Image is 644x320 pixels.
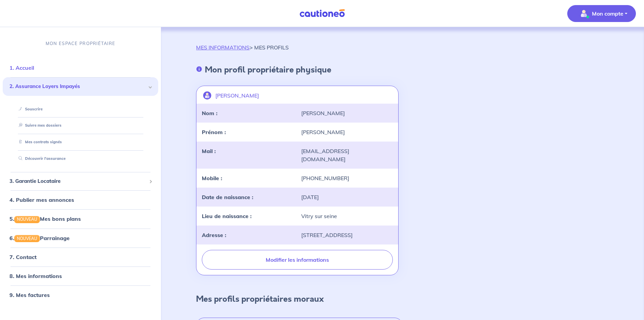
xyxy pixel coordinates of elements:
[3,174,158,188] div: 3. Garantie Locataire
[297,9,348,18] img: Cautioneo
[16,123,62,128] a: Suivre mes dossiers
[215,91,259,100] p: [PERSON_NAME]
[9,291,50,298] a: 9. Mes factures
[11,153,150,164] div: Découvrir l'assurance
[16,140,62,144] a: Mes contrats signés
[297,193,397,201] div: [DATE]
[16,156,66,161] a: Découvrir l'assurance
[9,215,81,222] a: 5.NOUVEAUMes bons plans
[11,120,150,131] div: Suivre mes dossiers
[3,288,158,301] div: 9. Mes factures
[297,128,397,136] div: [PERSON_NAME]
[11,136,150,148] div: Mes contrats signés
[202,250,392,270] button: Modifier les informations
[297,231,397,239] div: [STREET_ADDRESS]
[202,175,222,182] strong: Mobile :
[9,177,146,185] span: 3. Garantie Locataire
[202,110,217,116] strong: Nom :
[9,83,146,90] span: 2. Assurance Loyers Impayés
[202,232,226,238] strong: Adresse :
[16,106,43,111] a: Souscrire
[205,65,331,75] h4: Mon profil propriétaire physique
[202,194,253,200] strong: Date de naissance :
[46,40,115,47] p: MON ESPACE PROPRIÉTAIRE
[3,269,158,282] div: 8. Mes informations
[202,148,216,154] strong: Mail :
[203,91,211,100] img: illu_account.svg
[9,253,37,260] a: 7. Contact
[297,109,397,117] div: [PERSON_NAME]
[578,8,589,19] img: illu_account_valid_menu.svg
[3,61,158,74] div: 1. Accueil
[9,272,62,279] a: 8. Mes informations
[567,5,636,22] button: illu_account_valid_menu.svgMon compte
[202,213,252,219] strong: Lieu de naissance :
[9,64,34,71] a: 1. Accueil
[3,193,158,207] div: 4. Publier mes annonces
[202,129,226,135] strong: Prénom :
[3,231,158,244] div: 6.NOUVEAUParrainage
[297,174,397,182] div: [PHONE_NUMBER]
[3,212,158,226] div: 5.NOUVEAUMes bons plans
[9,234,70,241] a: 6.NOUVEAUParrainage
[9,196,74,203] a: 4. Publier mes annonces
[3,77,158,96] div: 2. Assurance Loyers Impayés
[196,44,249,51] a: MES INFORMATIONS
[592,9,623,18] p: Mon compte
[196,294,324,304] h4: Mes profils propriétaires moraux
[297,212,397,220] div: Vitry sur seine
[3,250,158,263] div: 7. Contact
[297,147,397,163] div: [EMAIL_ADDRESS][DOMAIN_NAME]
[196,43,289,51] p: > MES PROFILS
[11,103,150,114] div: Souscrire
